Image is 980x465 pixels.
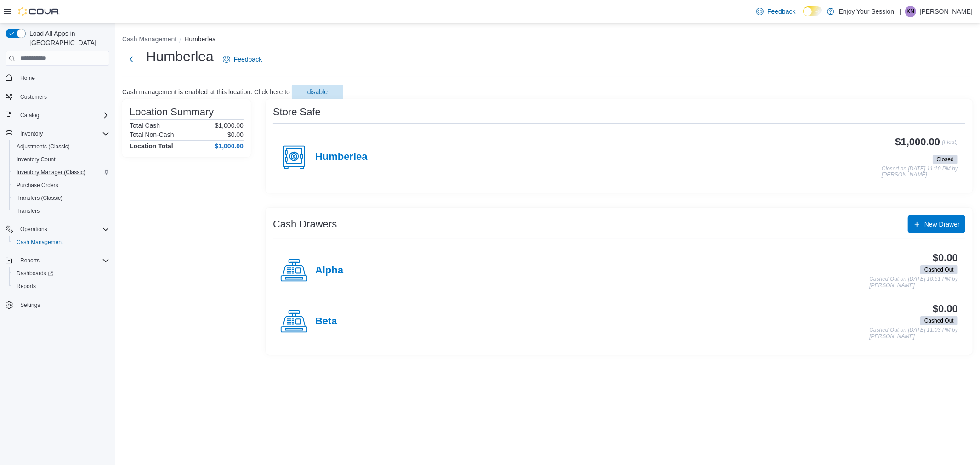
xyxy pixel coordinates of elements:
button: Transfers [9,204,113,217]
button: disable [292,85,343,99]
a: Dashboards [9,267,113,280]
button: New Drawer [908,215,965,233]
span: Transfers (Classic) [13,193,109,204]
h4: Alpha [315,265,343,277]
a: Dashboards [13,268,57,279]
span: Catalog [17,110,109,121]
p: Cashed Out on [DATE] 10:51 PM by [PERSON_NAME] [869,276,958,289]
p: | [900,6,901,17]
span: Reports [13,281,109,292]
p: Enjoy Your Session! [839,6,896,17]
p: Closed on [DATE] 11:10 PM by [PERSON_NAME] [882,166,958,178]
span: Settings [20,301,40,309]
p: [PERSON_NAME] [920,6,973,17]
button: Inventory [17,128,46,139]
h4: Location Total [130,142,173,150]
button: Humberlea [184,35,215,43]
h3: Store Safe [273,107,321,118]
h3: $0.00 [933,252,958,263]
button: Purchase Orders [9,179,113,192]
button: Transfers (Classic) [9,192,113,204]
button: Reports [2,254,113,267]
button: Inventory Manager (Classic) [9,166,113,179]
h4: Beta [315,316,337,328]
img: Cova [18,7,60,16]
span: Purchase Orders [17,181,58,189]
button: Operations [17,224,51,235]
button: Reports [17,255,43,266]
button: Home [2,71,113,85]
button: Inventory Count [9,153,113,166]
p: Cash management is enabled at this location. Click here to [122,88,290,96]
h3: $1,000.00 [895,136,940,147]
span: Cashed Out [920,265,958,274]
button: Cash Management [9,236,113,249]
nav: Complex example [6,68,109,336]
p: $0.00 [227,131,244,138]
button: Operations [2,223,113,236]
button: Catalog [2,109,113,122]
span: Dashboards [17,270,53,277]
a: Customers [17,91,51,102]
a: Home [17,73,39,84]
span: Transfers [17,207,40,215]
button: Reports [9,280,113,293]
span: Load All Apps in [GEOGRAPHIC_DATA] [26,29,109,47]
span: Feedback [767,7,795,16]
a: Transfers (Classic) [13,193,66,204]
span: Cashed Out [920,316,958,325]
span: Closed [937,155,954,164]
span: Dashboards [13,268,109,279]
a: Transfers [13,205,43,216]
span: Inventory [20,130,43,137]
input: Dark Mode [803,6,822,16]
span: Reports [20,257,40,264]
a: Cash Management [13,237,67,248]
p: $1,000.00 [215,122,244,129]
span: Operations [20,226,47,233]
a: Settings [17,300,44,311]
span: Operations [17,224,109,235]
a: Feedback [753,2,799,21]
span: Catalog [20,112,39,119]
h3: $0.00 [933,303,958,314]
span: Cashed Out [924,266,954,274]
span: Reports [17,283,36,290]
span: New Drawer [924,220,960,229]
button: Inventory [2,127,113,140]
p: (Float) [942,136,958,153]
span: disable [307,87,328,96]
button: Cash Management [122,35,176,43]
span: Inventory Count [17,156,56,163]
a: Inventory Manager (Classic) [13,167,89,178]
h6: Total Non-Cash [130,131,174,138]
h6: Total Cash [130,122,160,129]
span: Adjustments (Classic) [17,143,70,150]
button: Adjustments (Classic) [9,140,113,153]
span: Cash Management [13,237,109,248]
span: Home [17,72,109,84]
button: Settings [2,298,113,312]
span: Transfers [13,205,109,216]
span: Settings [17,299,109,311]
span: Purchase Orders [13,180,109,191]
span: Feedback [234,55,262,64]
a: Purchase Orders [13,180,62,191]
span: Reports [17,255,109,266]
h1: Humberlea [146,47,214,66]
h4: Humberlea [315,151,368,163]
span: Inventory Manager (Classic) [17,169,85,176]
p: Cashed Out on [DATE] 11:03 PM by [PERSON_NAME] [869,327,958,340]
span: Customers [20,93,47,101]
span: Inventory Count [13,154,109,165]
span: Inventory Manager (Classic) [13,167,109,178]
span: Customers [17,91,109,102]
span: Transfers (Classic) [17,194,62,202]
button: Next [122,50,141,68]
button: Catalog [17,110,43,121]
div: Kellei Nguyen [905,6,916,17]
nav: An example of EuiBreadcrumbs [122,34,973,45]
button: Customers [2,90,113,103]
h4: $1,000.00 [215,142,244,150]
